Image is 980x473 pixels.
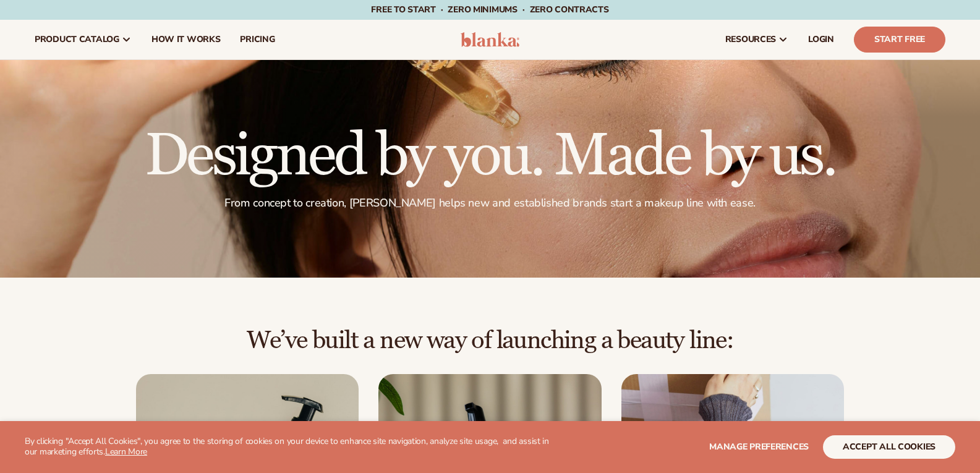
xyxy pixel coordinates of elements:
span: resources [725,35,776,45]
a: Learn More [105,446,147,458]
a: resources [715,20,798,59]
span: pricing [240,35,275,45]
a: pricing [230,20,284,59]
p: From concept to creation, [PERSON_NAME] helps new and established brands start a makeup line with... [145,196,835,210]
h1: Designed by you. Made by us. [145,127,835,186]
span: LOGIN [808,35,834,45]
img: logo [461,32,519,47]
a: LOGIN [798,20,844,59]
span: Manage preferences [709,441,809,453]
span: Free to start · ZERO minimums · ZERO contracts [371,4,608,15]
button: Manage preferences [709,435,809,459]
a: How It Works [142,20,231,59]
button: accept all cookies [823,435,955,459]
a: Start Free [854,27,945,53]
p: By clicking "Accept All Cookies", you agree to the storing of cookies on your device to enhance s... [25,437,550,458]
span: product catalog [35,35,119,45]
span: How It Works [151,35,221,45]
h2: We’ve built a new way of launching a beauty line: [35,327,945,354]
a: product catalog [25,20,142,59]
